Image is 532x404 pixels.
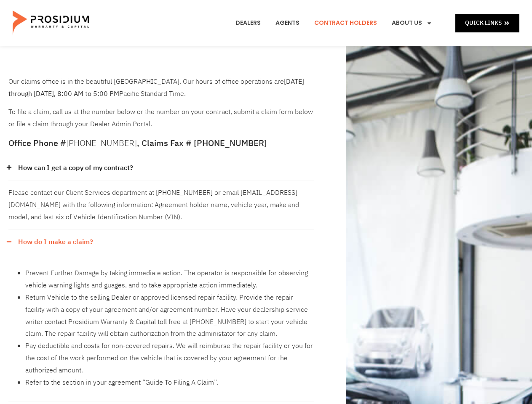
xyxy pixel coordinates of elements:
[8,76,314,130] div: To file a claim, call us at the number below or the number on your contract, submit a claim form ...
[66,137,137,149] a: [PHONE_NUMBER]
[18,236,93,248] a: How do I make a claim?
[455,14,519,32] a: Quick Links
[8,230,314,255] div: How do I make a claim?
[465,18,502,28] span: Quick Links
[25,267,314,292] li: Prevent Further Damage by taking immediate action. The operator is responsible for observing vehi...
[8,77,304,99] b: [DATE] through [DATE], 8:00 AM to 5:00 PM
[8,156,314,181] div: How can I get a copy of my contract?
[229,8,438,39] nav: Menu
[385,8,438,39] a: About Us
[8,254,314,402] div: How do I make a claim?
[8,76,314,100] p: Our claims office is in the beautiful [GEOGRAPHIC_DATA]. Our hours of office operations are Pacif...
[269,8,306,39] a: Agents
[25,292,314,340] li: Return Vehicle to the selling Dealer or approved licensed repair facility. Provide the repair fac...
[18,162,133,174] a: How can I get a copy of my contract?
[308,8,383,39] a: Contract Holders
[25,377,314,389] li: Refer to the section in your agreement “Guide To Filing A Claim”.
[8,181,314,229] div: How can I get a copy of my contract?
[229,8,267,39] a: Dealers
[25,340,314,376] li: Pay deductible and costs for non-covered repairs. We will reimburse the repair facility or you fo...
[8,139,314,147] h5: Office Phone # , Claims Fax # [PHONE_NUMBER]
